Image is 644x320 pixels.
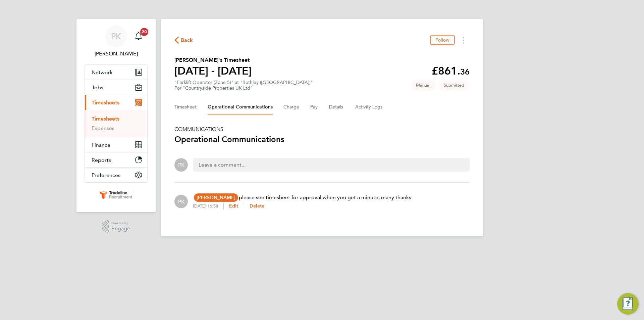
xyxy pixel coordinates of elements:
[208,99,273,115] button: Operational Communications
[438,80,470,91] span: This timesheet is Submitted.
[283,99,300,115] button: Charge
[92,172,120,178] span: Preferences
[617,293,639,315] button: Engage Resource Center
[76,19,156,212] nav: Main navigation
[85,50,148,58] span: Patrick Knight
[85,152,147,167] button: Reports
[92,116,119,122] a: Timesheets
[181,36,193,44] span: Back
[174,134,470,145] h3: Operational Communications
[92,125,114,131] a: Expenses
[174,85,313,91] div: For "Countryside Properties UK Ltd"
[435,37,449,43] span: Follow
[178,198,184,205] span: PK
[178,161,184,169] span: PK
[85,137,147,152] button: Finance
[355,99,383,115] button: Activity Logs
[250,203,265,210] button: Delete
[174,99,197,115] button: Timesheet
[193,203,223,209] div: [DATE] 16:58
[85,168,147,182] button: Preferences
[140,28,148,36] span: 20
[174,80,313,91] div: "Forklift Operator (Zone 5)" at "Rothley ([GEOGRAPHIC_DATA])"
[329,99,344,115] button: Details
[85,80,147,95] button: Jobs
[193,193,411,201] p: please see timesheet for approval when you get a minute, many thanks
[85,110,147,137] div: Timesheets
[111,220,130,226] span: Powered by
[460,67,470,77] span: 36
[174,195,188,208] div: Patrick Knight
[174,64,252,78] h1: [DATE] - [DATE]
[92,157,111,163] span: Reports
[430,35,455,45] button: Follow
[99,189,133,200] img: tradelinerecruitment-logo-retina.png
[174,158,188,172] div: Patrick Knight
[111,226,130,232] span: Engage
[92,99,119,106] span: Timesheets
[194,193,238,202] span: [PERSON_NAME]
[458,35,470,45] button: Timesheets Menu
[174,56,252,64] h2: [PERSON_NAME]'s Timesheet
[92,69,113,76] span: Network
[174,36,193,44] button: Back
[229,203,238,210] button: Edit
[85,65,147,80] button: Network
[229,203,238,209] span: Edit
[92,142,110,148] span: Finance
[432,64,470,77] app-decimal: £861.
[85,26,148,58] a: PK[PERSON_NAME]
[250,203,265,209] span: Delete
[92,84,103,91] span: Jobs
[111,32,121,41] span: PK
[174,126,470,133] h5: COMMUNICATIONS
[310,99,318,115] button: Pay
[102,220,130,233] a: Powered byEngage
[85,189,148,200] a: Go to home page
[411,80,436,91] span: This timesheet was manually created.
[85,95,147,110] button: Timesheets
[132,26,145,47] a: 20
